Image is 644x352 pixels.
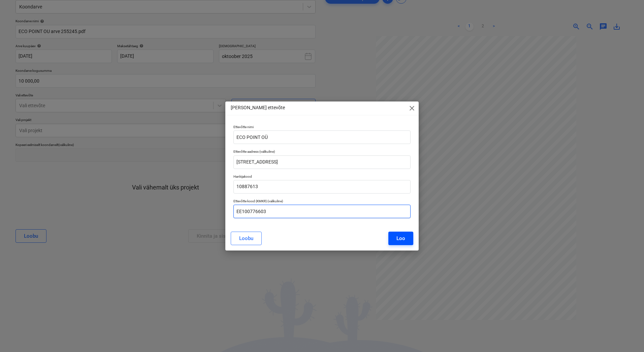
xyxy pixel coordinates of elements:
p: Ettevõtte nimi [233,125,411,130]
span: close [408,104,416,112]
p: Ettevõtte kood (KMKR) (valikuline) [233,199,411,205]
input: Hankijakood [233,180,411,194]
button: Loobu [231,232,262,245]
iframe: Chat Widget [610,320,644,352]
p: Ettevõtte aadress (valikuline) [233,149,411,155]
p: Hankijakood [233,174,411,180]
input: Ettevõtte nimi [233,130,411,144]
p: [PERSON_NAME] ettevõte [231,104,285,111]
div: Loobu [239,234,253,243]
button: Loo [388,232,413,245]
div: Loo [396,234,405,243]
input: Ettevõtte aadress [233,155,411,169]
input: Ettevõtte kood (KMKR) [233,205,411,218]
